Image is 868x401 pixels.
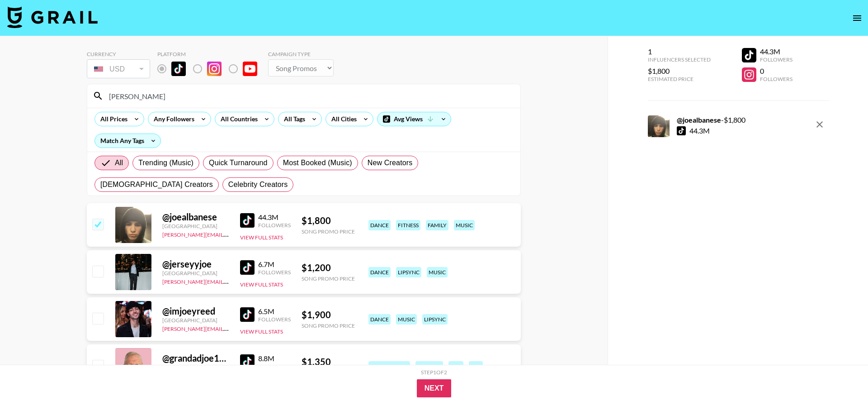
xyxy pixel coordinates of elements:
[162,223,229,229] div: [GEOGRAPHIC_DATA]
[171,62,186,76] img: TikTok
[115,158,123,168] span: All
[87,51,150,57] div: Currency
[415,361,443,372] div: comedy
[811,115,829,134] button: remove
[689,126,710,135] div: 44.3M
[95,112,129,126] div: All Prices
[848,9,866,27] button: open drawer
[302,275,355,282] div: Song Promo Price
[157,51,264,57] div: Platform
[368,220,391,230] div: dance
[368,158,413,168] span: New Creators
[368,314,391,325] div: dance
[100,179,213,190] span: [DEMOGRAPHIC_DATA] Creators
[258,260,291,269] div: 6.7M
[760,56,793,63] div: Followers
[648,56,711,63] div: Influencers Selected
[760,67,793,76] div: 0
[162,364,229,371] div: [GEOGRAPHIC_DATA]
[302,215,355,226] div: $ 1,800
[302,262,355,273] div: $ 1,200
[162,317,229,324] div: [GEOGRAPHIC_DATA]
[648,67,711,76] div: $1,800
[302,356,355,368] div: $ 1,350
[278,112,307,126] div: All Tags
[240,213,255,228] img: TikTok
[240,328,283,335] button: View Full Stats
[377,112,451,126] div: Avg Views
[677,115,721,124] strong: @ joealbanese
[228,179,288,190] span: Celebrity Creators
[417,379,452,397] button: Next
[426,220,448,230] div: family
[283,158,352,168] span: Most Booked (Music)
[258,269,291,276] div: Followers
[95,134,160,148] div: Match Any Tags
[760,47,793,56] div: 44.3M
[162,211,229,223] div: @ joealbanese
[258,213,291,222] div: 44.3M
[104,89,515,103] input: Search by User Name
[422,314,448,325] div: lipsync
[326,112,359,126] div: All Cities
[240,234,283,241] button: View Full Stats
[648,76,711,82] div: Estimated Price
[823,356,857,390] iframe: Drift Widget Chat Controller
[396,220,420,230] div: fitness
[258,307,291,316] div: 6.5M
[157,59,264,78] div: Remove selected talent to change platforms
[368,267,391,277] div: dance
[427,267,448,277] div: music
[469,361,483,372] div: 24h
[162,306,229,317] div: @ imjoeyreed
[207,62,222,76] img: Instagram
[138,158,193,168] span: Trending (Music)
[240,281,283,288] button: View Full Stats
[302,309,355,320] div: $ 1,900
[760,76,793,82] div: Followers
[162,324,296,332] a: [PERSON_NAME][EMAIL_ADDRESS][DOMAIN_NAME]
[258,222,291,229] div: Followers
[677,115,745,124] div: - $ 1,800
[421,369,447,376] div: Step 1 of 2
[7,6,98,28] img: Grail Talent
[87,57,150,80] div: Currency is locked to USD
[243,62,257,76] img: YouTube
[258,354,291,363] div: 8.8M
[258,316,291,323] div: Followers
[454,220,475,230] div: music
[396,314,417,325] div: music
[162,258,229,270] div: @ jerseyyjoe
[162,277,296,285] a: [PERSON_NAME][EMAIL_ADDRESS][DOMAIN_NAME]
[148,112,196,126] div: Any Followers
[240,260,255,275] img: TikTok
[240,307,255,322] img: TikTok
[302,228,355,235] div: Song Promo Price
[209,158,268,168] span: Quick Turnaround
[396,267,421,277] div: lipsync
[302,322,355,329] div: Song Promo Price
[162,353,229,364] div: @ grandadjoe1933
[240,354,255,369] img: TikTok
[648,47,711,56] div: 1
[448,361,463,372] div: pov
[89,61,148,77] div: USD
[162,229,296,238] a: [PERSON_NAME][EMAIL_ADDRESS][DOMAIN_NAME]
[215,112,259,126] div: All Countries
[268,51,334,57] div: Campaign Type
[258,363,291,370] div: Followers
[368,361,410,372] div: relationship
[162,270,229,277] div: [GEOGRAPHIC_DATA]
